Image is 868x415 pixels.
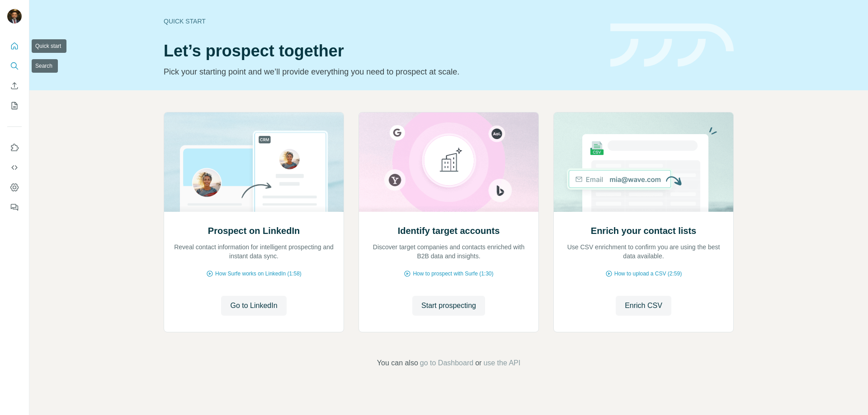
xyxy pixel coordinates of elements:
[421,300,476,311] span: Start prospecting
[164,112,344,212] img: Prospect on LinkedIn
[413,270,493,278] span: How to prospect with Surfe (1:30)
[616,296,671,316] button: Enrich CSV
[420,358,473,368] button: go to Dashboard
[475,358,481,368] span: or
[563,242,724,261] p: Use CSV enrichment to confirm you are using the best data available.
[7,9,22,23] img: Avatar
[7,98,22,114] button: My lists
[7,199,22,215] button: Feedback
[7,58,22,74] button: Search
[412,296,485,316] button: Start prospecting
[591,224,696,237] h2: Enrich your contact lists
[164,17,599,26] div: Quick start
[625,300,662,311] span: Enrich CSV
[610,23,734,67] img: banner
[7,78,22,94] button: Enrich CSV
[7,140,22,156] button: Use Surfe on LinkedIn
[377,358,418,368] span: You can also
[7,159,22,176] button: Use Surfe API
[173,242,335,261] p: Reveal contact information for intelligent prospecting and instant data sync.
[7,38,22,54] button: Quick start
[215,270,302,278] span: How Surfe works on LinkedIn (1:58)
[208,224,300,237] h2: Prospect on LinkedIn
[553,112,734,212] img: Enrich your contact lists
[614,270,682,278] span: How to upload a CSV (2:59)
[359,112,539,212] img: Identify target accounts
[7,179,22,196] button: Dashboard
[221,296,286,316] button: Go to LinkedIn
[368,242,529,261] p: Discover target companies and contacts enriched with B2B data and insights.
[398,224,500,237] h2: Identify target accounts
[164,65,599,78] p: Pick your starting point and we’ll provide everything you need to prospect at scale.
[230,300,277,311] span: Go to LinkedIn
[483,358,520,368] button: use the API
[164,42,599,60] h1: Let’s prospect together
